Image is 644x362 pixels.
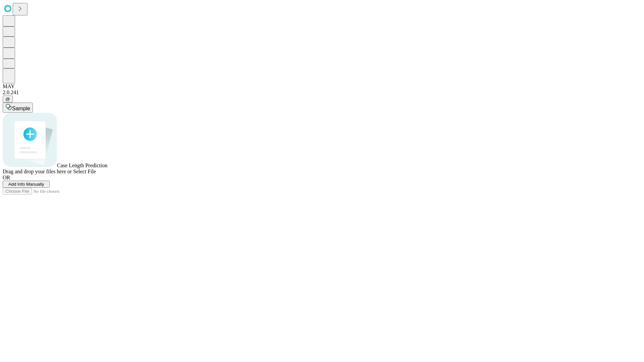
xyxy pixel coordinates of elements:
button: Add Info Manually [3,181,50,188]
span: Sample [12,106,30,111]
div: 2.0.241 [3,89,641,96]
div: MAY [3,83,641,89]
span: @ [5,97,10,102]
span: Drag and drop your files here or [3,169,72,174]
span: OR [3,175,10,180]
button: @ [3,96,13,103]
span: Add Info Manually [8,182,44,187]
span: Select File [73,169,96,174]
button: Sample [3,103,33,113]
span: Case Length Prediction [57,163,107,168]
